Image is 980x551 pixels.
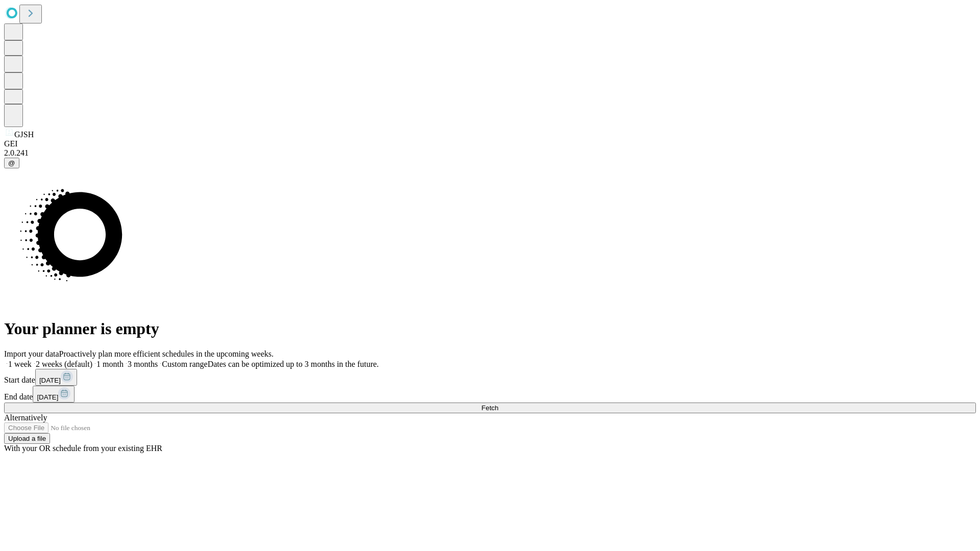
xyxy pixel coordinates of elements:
span: [DATE] [37,393,58,401]
div: GEI [4,139,976,148]
button: [DATE] [33,386,75,403]
button: [DATE] [35,369,77,386]
button: Fetch [4,403,976,413]
span: Import your data [4,349,59,358]
div: Start date [4,369,976,386]
span: @ [8,159,15,167]
span: Custom range [162,360,207,368]
span: 3 months [128,360,158,368]
span: Alternatively [4,413,47,422]
h1: Your planner is empty [4,319,976,338]
span: 2 weeks (default) [36,360,92,368]
span: With your OR schedule from your existing EHR [4,444,162,453]
span: Proactively plan more efficient schedules in the upcoming weeks. [59,349,274,358]
span: GJSH [14,130,34,139]
div: End date [4,386,976,403]
button: @ [4,158,19,168]
span: 1 month [96,360,124,368]
span: Dates can be optimized up to 3 months in the future. [208,360,379,368]
span: [DATE] [39,377,61,384]
button: Upload a file [4,433,50,444]
div: 2.0.241 [4,148,976,158]
span: Fetch [481,404,498,412]
span: 1 week [8,360,32,368]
